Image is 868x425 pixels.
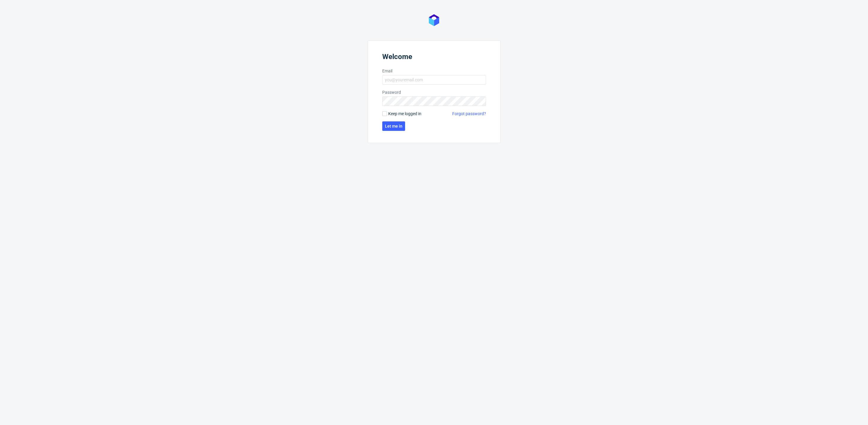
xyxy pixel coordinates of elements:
[382,53,486,63] header: Welcome
[385,124,402,128] span: Let me in
[382,75,486,85] input: you@youremail.com
[382,89,486,95] label: Password
[388,111,421,117] span: Keep me logged in
[382,68,486,74] label: Email
[452,111,486,117] a: Forgot password?
[382,121,405,131] button: Let me in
